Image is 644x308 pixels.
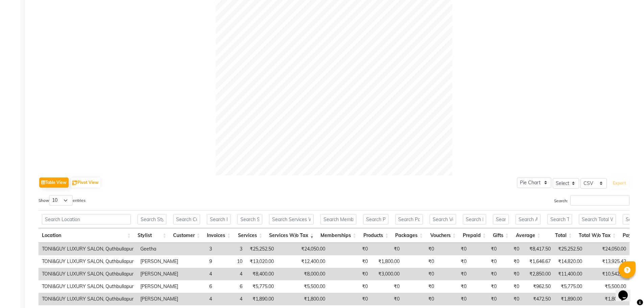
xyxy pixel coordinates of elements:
th: Memberships: activate to sort column ascending [317,228,360,243]
iframe: chat widget [616,281,637,301]
td: ₹14,820.00 [554,255,586,268]
input: Search Prepaid [463,214,486,224]
td: [PERSON_NAME] [137,280,182,293]
input: Search Total W/o Tax [579,214,616,224]
input: Search Memberships [320,214,356,224]
td: ₹8,417.50 [523,243,554,255]
td: 4 [182,293,215,305]
td: ₹0 [371,243,403,255]
td: [PERSON_NAME] [137,268,182,280]
td: ₹0 [500,268,523,280]
td: ₹0 [437,280,470,293]
td: ₹0 [403,255,437,268]
td: 6 [215,280,246,293]
th: Products: activate to sort column ascending [360,228,392,243]
button: Table View [39,177,69,188]
th: Services W/o Tax: activate to sort column ascending [266,228,317,243]
th: Invoices: activate to sort column ascending [204,228,234,243]
th: Services: activate to sort column ascending [234,228,266,243]
td: ₹472.50 [523,293,554,305]
td: TONI&GUY LUXURY SALON, Quthbullapur [39,243,137,255]
td: ₹12,400.00 [277,255,329,268]
select: Showentries [49,195,73,206]
th: Location: activate to sort column ascending [39,228,134,243]
td: ₹5,500.00 [586,280,629,293]
td: 6 [182,280,215,293]
td: ₹0 [403,293,437,305]
td: ₹0 [500,293,523,305]
td: ₹24,050.00 [586,243,629,255]
td: ₹25,252.50 [246,243,277,255]
td: ₹0 [437,268,470,280]
td: ₹8,000.00 [277,268,329,280]
td: ₹0 [437,255,470,268]
label: Show entries [39,195,86,206]
th: Stylist: activate to sort column ascending [134,228,170,243]
th: Prepaid: activate to sort column ascending [459,228,490,243]
td: ₹5,775.00 [554,280,586,293]
input: Search Vouchers [430,214,456,224]
td: ₹0 [470,293,500,305]
th: Total W/o Tax: activate to sort column ascending [575,228,619,243]
td: TONI&GUY LUXURY SALON, Quthbullapur [39,293,137,305]
td: ₹0 [437,243,470,255]
td: ₹0 [329,280,371,293]
td: ₹1,800.00 [371,255,403,268]
td: ₹2,850.00 [523,268,554,280]
td: TONI&GUY LUXURY SALON, Quthbullapur [39,255,137,268]
td: ₹13,925.42 [586,255,629,268]
td: ₹0 [500,243,523,255]
th: Total: activate to sort column ascending [544,228,575,243]
th: Average: activate to sort column ascending [512,228,544,243]
td: Geetha [137,243,182,255]
th: Packages: activate to sort column ascending [392,228,426,243]
td: ₹1,800.00 [277,293,329,305]
td: ₹24,050.00 [277,243,329,255]
td: ₹1,800.00 [586,293,629,305]
td: 4 [215,293,246,305]
td: ₹962.50 [523,280,554,293]
td: 10 [215,255,246,268]
input: Search Products [363,214,388,224]
td: ₹0 [371,280,403,293]
td: 3 [182,243,215,255]
label: Search: [554,195,629,206]
input: Search Packages [395,214,423,224]
input: Search Location [42,214,131,224]
td: ₹13,020.00 [246,255,277,268]
td: ₹3,000.00 [371,268,403,280]
td: TONI&GUY LUXURY SALON, Quthbullapur [39,280,137,293]
td: [PERSON_NAME] [137,255,182,268]
img: pivot.png [72,181,77,186]
button: Export [610,177,629,189]
td: ₹0 [371,293,403,305]
td: ₹0 [500,255,523,268]
th: Vouchers: activate to sort column ascending [426,228,459,243]
td: ₹1,646.67 [523,255,554,268]
td: ₹8,400.00 [246,268,277,280]
td: ₹0 [403,280,437,293]
td: 4 [182,268,215,280]
input: Search Total [547,214,572,224]
td: ₹5,500.00 [277,280,329,293]
input: Search Gifts [493,214,509,224]
td: ₹0 [470,268,500,280]
td: ₹0 [437,293,470,305]
td: ₹1,890.00 [554,293,586,305]
td: ₹0 [500,280,523,293]
input: Search: [570,195,629,206]
td: ₹11,400.00 [554,268,586,280]
input: Search Stylist [138,214,166,224]
td: 3 [215,243,246,255]
td: ₹0 [470,280,500,293]
td: ₹0 [329,268,371,280]
input: Search Invoices [207,214,231,224]
input: Search Services W/o Tax [269,214,314,224]
input: Search Customer [173,214,200,224]
td: ₹1,890.00 [246,293,277,305]
td: ₹5,775.00 [246,280,277,293]
input: Search Average [516,214,541,224]
td: ₹0 [403,268,437,280]
td: ₹0 [329,293,371,305]
td: ₹0 [329,255,371,268]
